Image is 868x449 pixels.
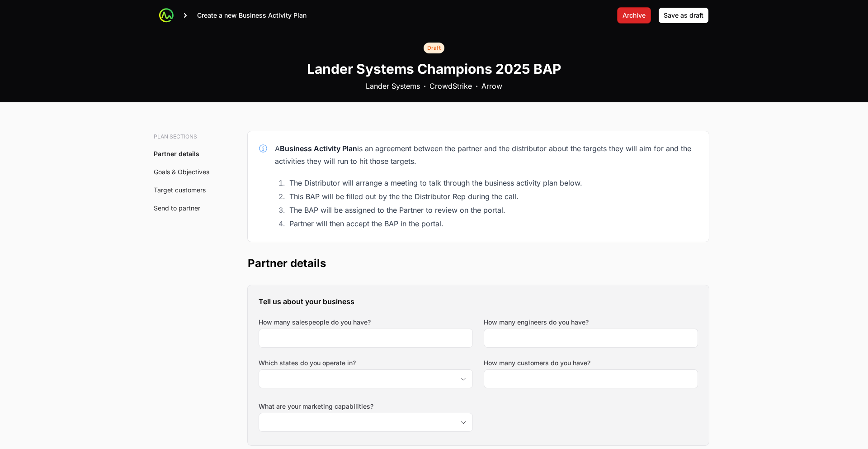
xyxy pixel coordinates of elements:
[154,204,200,212] a: Send to partner
[259,318,371,327] label: How many salespeople do you have?
[454,413,472,431] div: Open
[307,61,561,77] h1: Lander Systems Champions 2025 BAP
[454,370,472,388] div: Open
[154,168,209,176] a: Goals & Objectives
[259,296,698,307] h3: Tell us about your business
[248,256,709,271] h2: Partner details
[154,133,215,140] h3: Plan sections
[275,142,698,167] div: A is an agreement between the partner and the distributor about the targets they will aim for and...
[287,204,698,216] li: The BAP will be assigned to the Partner to review on the portal.
[159,8,174,23] img: ActivitySource
[664,10,703,21] span: Save as draft
[154,150,199,158] a: Partner details
[154,186,206,194] a: Target customers
[197,11,307,20] p: Create a new Business Activity Plan
[484,358,590,368] label: How many customers do you have?
[617,7,651,24] button: Archive
[259,402,473,411] label: What are your marketing capabilities?
[287,190,698,203] li: This BAP will be filled out by the the Distributor Rep during the call.
[280,144,357,153] strong: Business Activity Plan
[287,217,698,230] li: Partner will then accept the BAP in the portal.
[424,81,426,91] b: ·
[658,7,709,24] button: Save as draft
[259,358,473,368] label: Which states do you operate in?
[484,318,589,327] label: How many engineers do you have?
[366,81,502,91] div: Lander Systems CrowdStrike Arrow
[287,177,698,189] li: The Distributor will arrange a meeting to talk through the business activity plan below.
[623,10,646,21] span: Archive
[476,81,478,91] b: ·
